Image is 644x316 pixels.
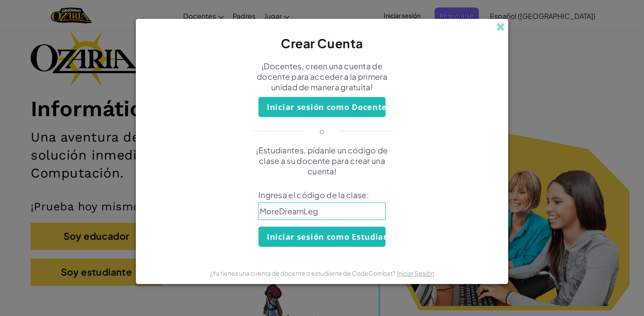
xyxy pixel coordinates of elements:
[210,269,396,277] span: ¿Ya tienes una cuenta de docente o estudiante de CodeCombat?
[281,36,363,51] span: Crear Cuenta
[245,145,399,177] p: ¡Estudiantes, pídanle un código de clase a su docente para crear una cuenta!
[258,227,386,247] button: Iniciar sesión como Estudiante
[319,126,325,136] p: o
[258,97,386,117] button: Iniciar sesión como Docente
[245,61,399,92] p: ¡Docentes, creen una cuenta de docente para acceder a la primera unidad de manera gratuita!
[396,269,434,277] a: Iniciar Sesión
[258,190,386,200] span: Ingresa el código de la clase:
